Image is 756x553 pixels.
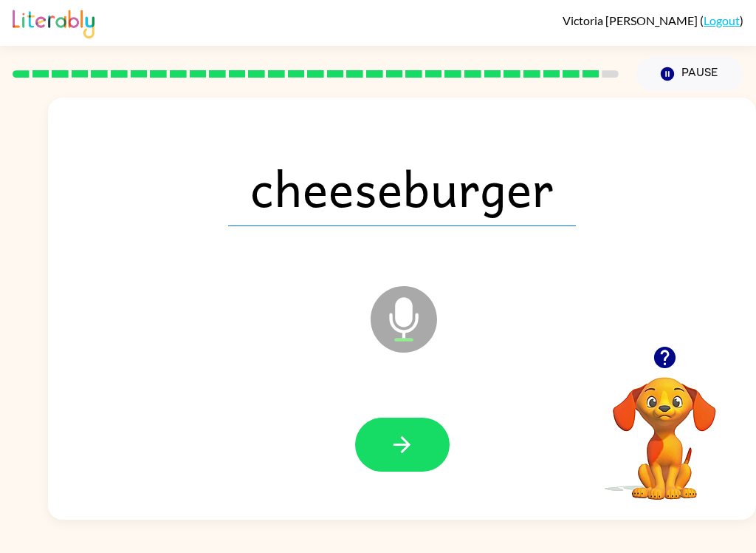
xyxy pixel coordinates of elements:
a: Logout [704,13,740,27]
span: Victoria [PERSON_NAME] [563,13,700,27]
img: Literably [13,6,94,38]
span: cheeseburger [228,149,576,226]
video: Your browser must support playing .mp4 files to use Literably. Please try using another browser. [591,354,738,502]
div: ( ) [563,13,743,27]
button: Pause [636,57,743,91]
